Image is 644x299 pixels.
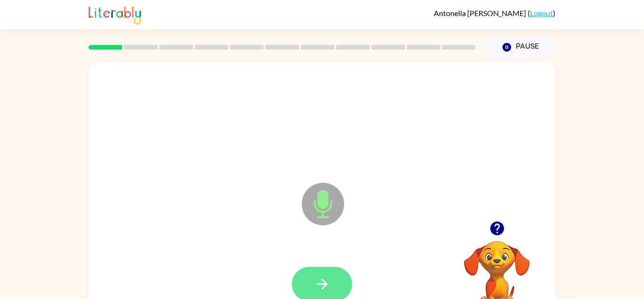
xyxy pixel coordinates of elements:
[434,9,528,17] span: Antonella [PERSON_NAME]
[487,36,555,58] button: Pause
[434,9,555,17] div: ( )
[89,4,141,25] img: Literably
[530,9,553,17] a: Logout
